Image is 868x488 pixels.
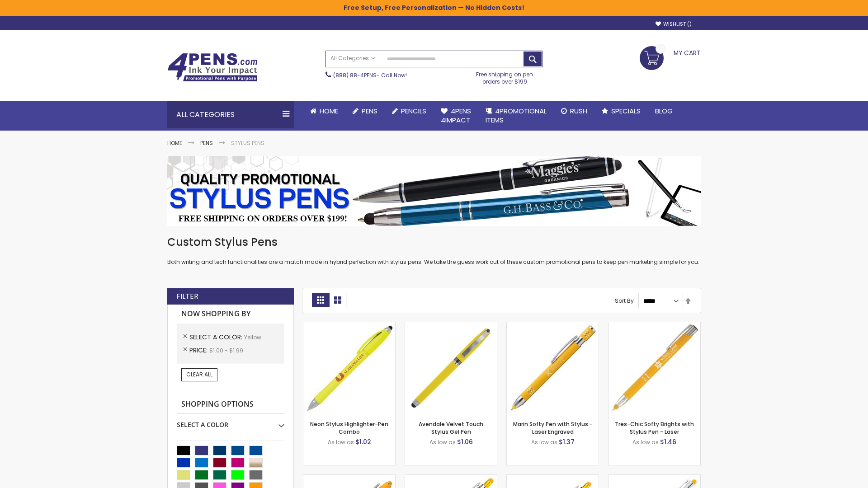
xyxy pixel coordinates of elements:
[594,101,648,121] a: Specials
[177,305,284,324] strong: Now Shopping by
[303,474,395,482] a: Ellipse Softy Brights with Stylus Pen - Laser-Yellow
[328,438,354,446] span: As low as
[507,474,599,482] a: Phoenix Softy Brights Gel with Stylus Pen - Laser-Yellow
[303,322,395,329] a: Neon Stylus Highlighter-Pen Combo-Yellow
[419,420,483,435] a: Avendale Velvet Touch Stylus Gel Pen
[660,437,676,446] span: $1.46
[570,106,587,116] span: Rush
[362,106,377,116] span: Pens
[441,106,471,125] span: 4Pens 4impact
[405,322,497,414] img: Avendale Velvet Touch Stylus Gel Pen-Yellow
[167,139,182,147] a: Home
[531,438,557,446] span: As low as
[200,139,213,147] a: Pens
[167,235,701,249] h1: Custom Stylus Pens
[405,474,497,482] a: Phoenix Softy Brights with Stylus Pen - Laser-Yellow
[513,420,593,435] a: Marin Softy Pen with Stylus - Laser Engraved
[209,347,243,354] span: $1.00 - $1.99
[385,101,434,121] a: Pencils
[655,106,673,116] span: Blog
[244,333,261,341] span: Yellow
[320,106,338,116] span: Home
[405,322,497,329] a: Avendale Velvet Touch Stylus Gel Pen-Yellow
[507,322,599,329] a: Marin Softy Pen with Stylus - Laser Engraved-Yellow
[167,235,701,266] div: Both writing and tech functionalities are a match made in hybrid perfection with stylus pens. We ...
[177,395,284,414] strong: Shopping Options
[478,101,554,131] a: 4PROMOTIONALITEMS
[559,437,575,446] span: $1.37
[632,438,659,446] span: As low as
[554,101,594,121] a: Rush
[330,55,376,62] span: All Categories
[609,322,700,414] img: Tres-Chic Softy Brights with Stylus Pen - Laser-Yellow
[467,67,543,85] div: Free shipping on pen orders over $199
[189,346,209,355] span: Price
[181,368,217,381] a: Clear All
[507,322,599,414] img: Marin Softy Pen with Stylus - Laser Engraved-Yellow
[609,322,700,329] a: Tres-Chic Softy Brights with Stylus Pen - Laser-Yellow
[231,139,264,147] strong: Stylus Pens
[401,106,426,116] span: Pencils
[457,437,473,446] span: $1.06
[648,101,680,121] a: Blog
[189,333,244,342] span: Select A Color
[167,156,701,226] img: Stylus Pens
[609,474,700,482] a: Tres-Chic Softy with Stylus Top Pen - ColorJet-Yellow
[615,297,634,305] label: Sort By
[177,414,284,429] div: Select A Color
[186,371,212,378] span: Clear All
[333,71,377,79] a: (888) 88-4PENS
[303,101,345,121] a: Home
[611,106,641,116] span: Specials
[429,438,456,446] span: As low as
[486,106,547,125] span: 4PROMOTIONAL ITEMS
[326,51,380,66] a: All Categories
[303,322,395,414] img: Neon Stylus Highlighter-Pen Combo-Yellow
[310,420,388,435] a: Neon Stylus Highlighter-Pen Combo
[656,21,692,28] a: Wishlist
[176,291,198,301] strong: Filter
[345,101,385,121] a: Pens
[615,420,694,435] a: Tres-Chic Softy Brights with Stylus Pen - Laser
[434,101,478,131] a: 4Pens4impact
[333,71,407,79] span: - Call Now!
[167,101,294,128] div: All Categories
[355,437,371,446] span: $1.02
[312,293,329,307] strong: Grid
[167,53,258,82] img: 4Pens Custom Pens and Promotional Products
